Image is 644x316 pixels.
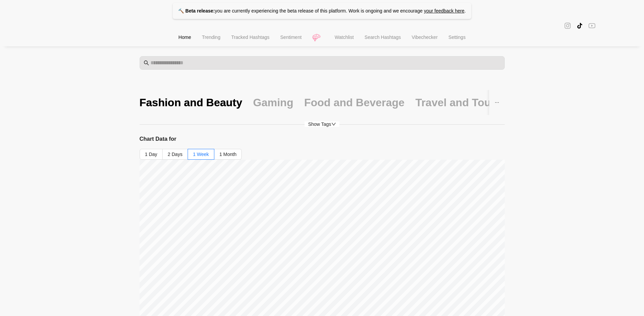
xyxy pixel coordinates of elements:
span: instagram [564,22,571,29]
button: ellipsis [489,90,504,115]
span: Watchlist [335,35,354,40]
span: Vibechecker [412,35,438,40]
span: Settings [449,35,466,40]
span: Sentiment [280,35,302,40]
span: Tracked Hashtags [231,35,269,40]
span: Show Tags [305,121,339,127]
span: 1 Week [193,152,209,157]
span: down [331,122,336,127]
span: ellipsis [495,100,499,105]
span: 1 Day [145,152,158,157]
span: 2 Days [168,152,183,157]
span: 1 Month [219,152,237,157]
strong: 🔨 Beta release: [178,8,215,14]
div: Gaming [253,95,293,110]
span: Trending [202,35,220,40]
div: Travel and Tourism [415,95,514,110]
span: Search Hashtags [364,35,401,40]
span: Home [178,35,191,40]
span: youtube [589,22,595,29]
a: your feedback here [424,8,464,14]
div: Fashion and Beauty [140,95,242,110]
div: Food and Beverage [304,95,405,110]
h3: Chart Data for [140,135,505,143]
span: search [144,60,149,66]
p: you are currently experiencing the beta release of this platform. Work is ongoing and we encourage . [173,3,471,19]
